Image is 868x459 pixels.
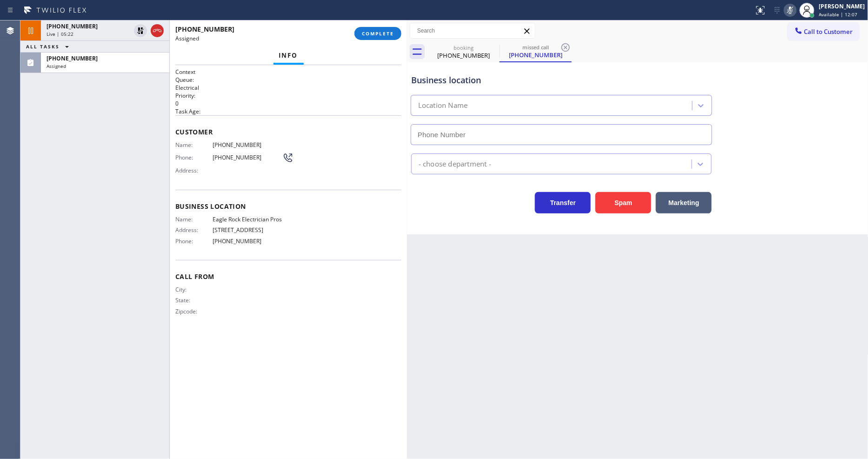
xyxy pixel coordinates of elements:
span: Address: [175,226,213,233]
span: Assigned [175,34,199,42]
button: Spam [595,192,651,213]
span: [PHONE_NUMBER] [213,141,282,148]
span: ALL TASKS [26,43,60,50]
span: State: [175,297,213,304]
span: [PHONE_NUMBER] [47,54,98,62]
span: Customer [175,127,401,136]
button: Unhold Customer [134,24,147,37]
div: [PERSON_NAME] [819,2,865,10]
button: Call to Customer [788,23,859,40]
div: Location Name [418,100,468,111]
span: Name: [175,216,213,223]
input: Phone Number [411,124,712,145]
span: Call From [175,272,401,281]
div: missed call [501,44,571,51]
button: Transfer [535,192,591,213]
span: COMPLETE [362,30,394,37]
span: Name: [175,141,213,148]
span: Call to Customer [804,27,853,36]
span: Zipcode: [175,308,213,315]
button: Hang up [151,24,164,37]
button: ALL TASKS [20,41,78,52]
button: Mute [784,4,797,17]
span: [STREET_ADDRESS] [213,226,282,233]
h2: Priority: [175,92,401,100]
h2: Task Age: [175,107,401,115]
p: Electrical [175,84,401,92]
button: Info [274,47,304,65]
div: (785) 410-5179 [501,41,571,61]
button: COMPLETE [354,27,401,40]
h2: Queue: [175,76,401,84]
span: Eagle Rock Electrician Pros [213,216,282,223]
div: (305) 510-4237 [428,41,499,62]
span: Info [279,51,298,60]
div: [PHONE_NUMBER] [501,51,571,59]
span: Live | 05:22 [47,31,73,37]
span: Assigned [47,63,66,69]
span: City: [175,286,213,293]
div: [PHONE_NUMBER] [428,51,499,60]
h1: Context [175,68,401,76]
span: Available | 12:07 [819,11,858,18]
span: Phone: [175,238,213,245]
span: [PHONE_NUMBER] [47,22,98,30]
div: - choose department - [419,159,491,169]
span: Business location [175,202,401,211]
span: [PHONE_NUMBER] [213,238,282,245]
button: Marketing [656,192,712,213]
span: [PHONE_NUMBER] [213,154,282,161]
span: Phone: [175,154,213,161]
span: Address: [175,167,213,174]
input: Search [410,23,535,38]
div: booking [428,44,499,51]
p: 0 [175,100,401,107]
span: [PHONE_NUMBER] [175,25,234,33]
div: Business location [411,74,712,86]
